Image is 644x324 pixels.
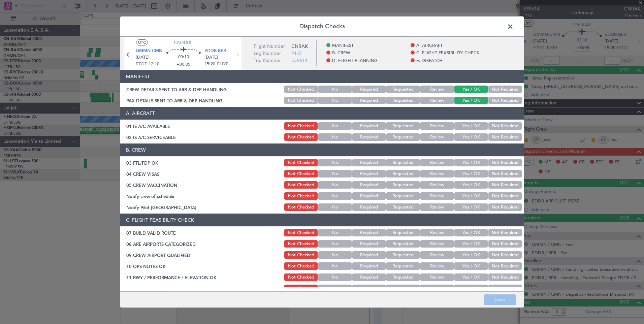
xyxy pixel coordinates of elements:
[488,122,522,130] button: Not Required
[488,86,522,93] button: Not Required
[120,17,524,37] header: Dispatch Checks
[488,170,522,177] button: Not Required
[488,229,522,236] button: Not Required
[488,181,522,189] button: Not Required
[488,273,522,281] button: Not Required
[488,97,522,104] button: Not Required
[488,240,522,248] button: Not Required
[488,262,522,270] button: Not Required
[488,133,522,141] button: Not Required
[488,192,522,200] button: Not Required
[488,285,522,292] button: Not Required
[488,159,522,166] button: Not Required
[488,251,522,259] button: Not Required
[488,203,522,211] button: Not Required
